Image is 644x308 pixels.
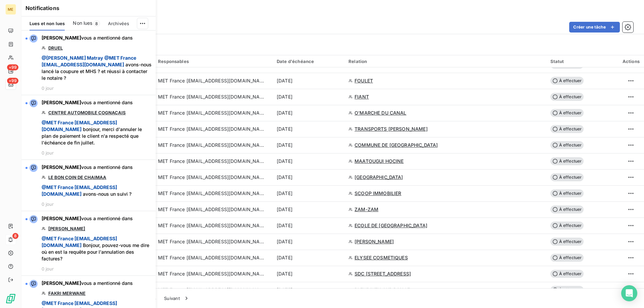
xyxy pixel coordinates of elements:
div: Relation [348,59,542,64]
span: [DATE] [277,110,292,116]
span: MET France [EMAIL_ADDRESS][DOMAIN_NAME] [158,110,265,116]
span: +99 [7,78,18,84]
span: [DATE] [277,142,292,148]
span: À effectuer [550,254,584,262]
a: LE BON COIN DE CHAIMAA [48,175,106,180]
span: FOULET [355,77,373,84]
span: [PERSON_NAME] [42,35,81,41]
span: À effectuer [550,173,584,181]
span: ZAM-ZAM [355,206,378,213]
span: @ MET France [EMAIL_ADDRESS][DOMAIN_NAME] [42,184,117,197]
span: MET France [EMAIL_ADDRESS][DOMAIN_NAME] [158,206,265,213]
span: ECOLE DE [GEOGRAPHIC_DATA] [355,222,427,229]
a: [PERSON_NAME] [48,226,85,231]
span: À effectuer [550,141,584,149]
span: À effectuer [550,157,584,165]
button: Créer une tâche [569,22,620,33]
span: MET France [EMAIL_ADDRESS][DOMAIN_NAME] [158,190,265,197]
span: O'MARCHE DU CANAL [355,110,407,116]
a: DRUEL [48,45,63,51]
span: MET France [EMAIL_ADDRESS][DOMAIN_NAME] [158,174,265,181]
span: MET France [EMAIL_ADDRESS][DOMAIN_NAME] [158,254,265,261]
a: FAKRI MERWANE [48,291,86,296]
span: MET France [EMAIL_ADDRESS][DOMAIN_NAME] [158,158,265,165]
span: MET France [EMAIL_ADDRESS][DOMAIN_NAME] [158,238,265,245]
span: MET France [EMAIL_ADDRESS][DOMAIN_NAME] [158,94,265,100]
span: vous a mentionné dans [42,280,133,287]
span: Archivées [108,21,129,26]
span: À effectuer [550,222,584,230]
span: bonjour, merci d'annuler le plan de paiement le client n'a respecté que l'échéance de fin juillet. [42,119,152,146]
span: À effectuer [550,189,584,197]
span: vous a mentionné dans [42,164,133,171]
button: [PERSON_NAME]vous a mentionné dansCENTRE AUTOMOBILE COGNACAIS @MET France [EMAIL_ADDRESS][DOMAIN_... [21,95,156,160]
span: Lues et non lues [30,21,65,26]
span: PLEUDIHEN SUR RANCE [355,287,410,293]
button: [PERSON_NAME]vous a mentionné dans[PERSON_NAME] @MET France [EMAIL_ADDRESS][DOMAIN_NAME] Bonjour,... [21,211,156,276]
button: [PERSON_NAME]vous a mentionné dansLE BON COIN DE CHAIMAA @MET France [EMAIL_ADDRESS][DOMAIN_NAME]... [21,160,156,211]
span: [DATE] [277,206,292,213]
span: @ MET France [EMAIL_ADDRESS][DOMAIN_NAME] [42,120,117,132]
span: [DATE] [277,158,292,165]
span: [DATE] [277,77,292,84]
div: ME [5,4,16,15]
span: FIANT [355,94,369,100]
span: TRANSPORTS [PERSON_NAME] [355,126,428,132]
span: Bonjour, pouvez-vous me dire où en est la requête pour l'annulation des factures? [42,235,152,262]
span: [DATE] [277,190,292,197]
div: Responsables [158,59,269,64]
span: COMMUNE DE [GEOGRAPHIC_DATA] [355,142,438,148]
span: MET France [EMAIL_ADDRESS][DOMAIN_NAME] [158,126,265,132]
span: À effectuer [550,205,584,213]
span: ELYSEE COSMETIQUES [355,254,408,261]
span: [DATE] [277,174,292,181]
span: [DATE] [277,238,292,245]
button: Suivant [160,291,194,305]
span: MET France [EMAIL_ADDRESS][DOMAIN_NAME] [158,142,265,148]
span: À effectuer [550,238,584,246]
span: À effectuer [550,109,584,117]
span: [DATE] [277,222,292,229]
span: SDC [STREET_ADDRESS] [355,270,411,277]
span: MET France [EMAIL_ADDRESS][DOMAIN_NAME] [158,77,265,84]
span: 0 jour [42,266,54,271]
span: MET France [EMAIL_ADDRESS][DOMAIN_NAME] [158,222,265,229]
span: avons-nous un suivi ? [42,184,152,197]
span: Non lues [73,20,92,26]
a: CENTRE AUTOMOBILE COGNACAIS [48,110,126,115]
span: À effectuer [550,77,584,85]
span: [DATE] [277,287,292,293]
span: MET France [EMAIL_ADDRESS][DOMAIN_NAME] [158,287,265,293]
span: 0 jour [42,150,54,156]
span: [DATE] [277,254,292,261]
span: [GEOGRAPHIC_DATA] [355,174,403,181]
span: [PERSON_NAME] [42,215,81,221]
span: À effectuer [550,286,584,294]
button: [PERSON_NAME]vous a mentionné dansDRUEL @[PERSON_NAME] Matray @MET France [EMAIL_ADDRESS][DOMAIN_... [21,30,156,95]
span: MAATOUGUI HOCINE [355,158,404,165]
span: @ MET France [EMAIL_ADDRESS][DOMAIN_NAME] [42,236,117,248]
span: SCOOP IMMOBILIER [355,190,401,197]
div: Date d'échéance [277,59,340,64]
span: À effectuer [550,93,584,101]
span: @ [PERSON_NAME] Matray [42,55,103,61]
div: Statut [550,59,614,64]
span: 0 jour [42,85,54,91]
span: [PERSON_NAME] [42,164,81,170]
span: [PERSON_NAME] [42,280,81,286]
span: À effectuer [550,125,584,133]
span: 8 [93,20,100,26]
span: avons-nous lancé la coupure et MHS ? et réussi à contacter le notaire ? [42,55,152,81]
span: vous a mentionné dans [42,35,133,41]
span: +99 [7,64,18,70]
span: À effectuer [550,270,584,278]
span: [DATE] [277,94,292,100]
span: [DATE] [277,270,292,277]
div: Actions [622,59,640,64]
span: 0 jour [42,201,54,207]
span: [PERSON_NAME] [355,238,394,245]
span: 8 [12,233,18,239]
span: vous a mentionné dans [42,215,133,222]
span: vous a mentionné dans [42,99,133,106]
h6: Notifications [25,4,152,12]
